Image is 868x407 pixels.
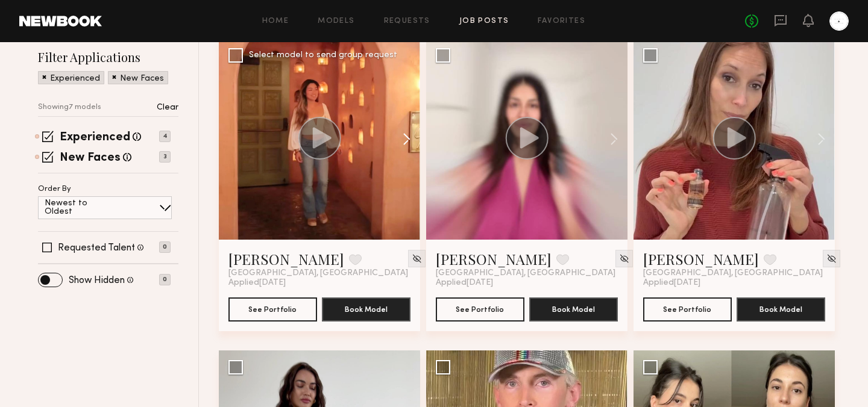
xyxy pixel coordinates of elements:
button: See Portfolio [643,297,732,322]
h2: Filter Applications [38,49,178,65]
a: Book Model [737,303,825,314]
div: Applied [DATE] [643,278,825,288]
p: 4 [159,131,171,142]
p: 0 [159,241,171,253]
p: 3 [159,151,171,163]
button: Book Model [322,297,410,322]
div: Applied [DATE] [228,278,410,288]
a: Models [318,17,354,25]
label: Experienced [60,132,130,144]
div: Applied [DATE] [436,278,618,288]
a: Requests [384,17,430,25]
a: [PERSON_NAME] [643,249,759,269]
p: Clear [157,104,178,112]
p: 0 [159,274,171,285]
label: Requested Talent [58,243,135,253]
label: New Faces [60,152,121,164]
p: New Faces [120,75,164,83]
p: Order By [38,185,71,193]
label: Show Hidden [69,276,125,285]
p: Showing 7 models [38,104,101,111]
p: Experienced [50,75,100,83]
a: Job Posts [459,17,509,25]
span: [GEOGRAPHIC_DATA], [GEOGRAPHIC_DATA] [436,269,615,278]
button: Book Model [737,297,825,322]
span: [GEOGRAPHIC_DATA], [GEOGRAPHIC_DATA] [643,269,823,278]
button: See Portfolio [436,297,524,322]
div: Select model to send group request [249,51,397,60]
a: Home [262,17,289,25]
a: Book Model [322,303,410,314]
a: [PERSON_NAME] [228,249,344,269]
span: [GEOGRAPHIC_DATA], [GEOGRAPHIC_DATA] [228,269,408,278]
img: Unhide Model [412,253,422,264]
img: Unhide Model [619,253,629,264]
a: [PERSON_NAME] [436,249,552,269]
button: Book Model [529,297,618,322]
p: Newest to Oldest [45,199,116,216]
a: Favorites [538,17,585,25]
a: Book Model [529,303,618,314]
img: Unhide Model [826,253,837,264]
button: See Portfolio [228,297,317,322]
